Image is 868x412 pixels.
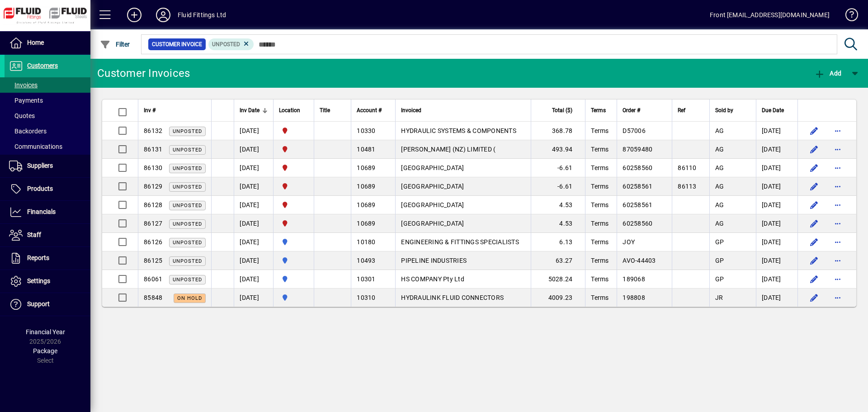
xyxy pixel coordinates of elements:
[27,208,56,215] span: Financials
[27,254,49,261] span: Reports
[591,127,609,134] span: Terms
[279,218,308,228] span: FLUID FITTINGS CHRISTCHURCH
[678,105,703,115] div: Ref
[144,201,162,208] span: 86128
[279,105,308,115] div: Location
[401,127,516,134] span: HYDRAULIC SYSTEMS & COMPONENTS
[234,233,273,251] td: [DATE]
[9,143,62,150] span: Communications
[830,161,845,175] button: More options
[623,238,635,246] span: JOY
[279,293,308,303] span: AUCKLAND
[33,347,57,355] span: Package
[807,142,821,156] button: Edit
[27,300,50,308] span: Support
[830,123,845,138] button: More options
[807,290,821,305] button: Edit
[710,8,830,22] div: Front [EMAIL_ADDRESS][DOMAIN_NAME]
[5,93,90,108] a: Payments
[623,275,645,283] span: 189068
[279,163,308,173] span: FLUID FITTINGS CHRISTCHURCH
[27,62,58,69] span: Customers
[9,81,38,89] span: Invoices
[531,140,585,159] td: 493.94
[830,235,845,249] button: More options
[762,105,784,115] span: Due Date
[591,105,606,115] span: Terms
[401,146,495,153] span: [PERSON_NAME] (NZ) LIMITED (
[531,251,585,270] td: 63.27
[144,127,162,134] span: 86132
[173,128,202,134] span: Unposted
[5,108,90,123] a: Quotes
[715,201,724,208] span: AG
[5,155,90,177] a: Suppliers
[715,105,733,115] span: Sold by
[144,238,162,246] span: 86126
[234,270,273,289] td: [DATE]
[234,140,273,159] td: [DATE]
[830,198,845,212] button: More options
[715,275,724,283] span: GP
[756,251,797,270] td: [DATE]
[623,257,656,264] span: AVO-44403
[623,127,646,134] span: D57006
[279,105,300,115] span: Location
[234,251,273,270] td: [DATE]
[401,105,525,115] div: Invoiced
[279,237,308,247] span: AUCKLAND
[591,257,609,264] span: Terms
[715,146,724,153] span: AG
[320,105,345,115] div: Title
[5,77,90,93] a: Invoices
[144,257,162,264] span: 86125
[173,203,202,208] span: Unposted
[27,231,41,238] span: Staff
[357,146,375,153] span: 10481
[678,183,696,190] span: 86113
[715,183,724,190] span: AG
[756,289,797,307] td: [DATE]
[830,253,845,268] button: More options
[401,220,464,227] span: [GEOGRAPHIC_DATA]
[531,289,585,307] td: 4009.23
[715,257,724,264] span: GP
[531,177,585,196] td: -6.61
[623,220,652,227] span: 60258560
[152,40,202,49] span: Customer Invoice
[5,270,90,293] a: Settings
[173,258,202,264] span: Unposted
[357,127,375,134] span: 10330
[357,105,390,115] div: Account #
[401,294,504,301] span: HYDRAULINK FLUID CONNECTORS
[27,39,44,46] span: Home
[5,293,90,316] a: Support
[591,220,609,227] span: Terms
[623,105,640,115] span: Order #
[120,7,149,23] button: Add
[5,139,90,154] a: Communications
[623,164,652,171] span: 60258560
[357,275,375,283] span: 10301
[144,275,162,283] span: 86061
[279,144,308,154] span: FLUID FITTINGS CHRISTCHURCH
[756,214,797,233] td: [DATE]
[144,294,162,301] span: 85848
[5,178,90,200] a: Products
[5,201,90,223] a: Financials
[715,294,723,301] span: JR
[623,105,666,115] div: Order #
[531,270,585,289] td: 5028.24
[5,224,90,246] a: Staff
[537,105,580,115] div: Total ($)
[715,238,724,246] span: GP
[591,146,609,153] span: Terms
[97,66,190,81] div: Customer Invoices
[401,238,519,246] span: ENGINEERING & FITTINGS SPECIALISTS
[531,214,585,233] td: 4.53
[357,105,382,115] span: Account #
[279,126,308,136] span: FLUID FITTINGS CHRISTCHURCH
[401,201,464,208] span: [GEOGRAPHIC_DATA]
[715,105,750,115] div: Sold by
[144,146,162,153] span: 86131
